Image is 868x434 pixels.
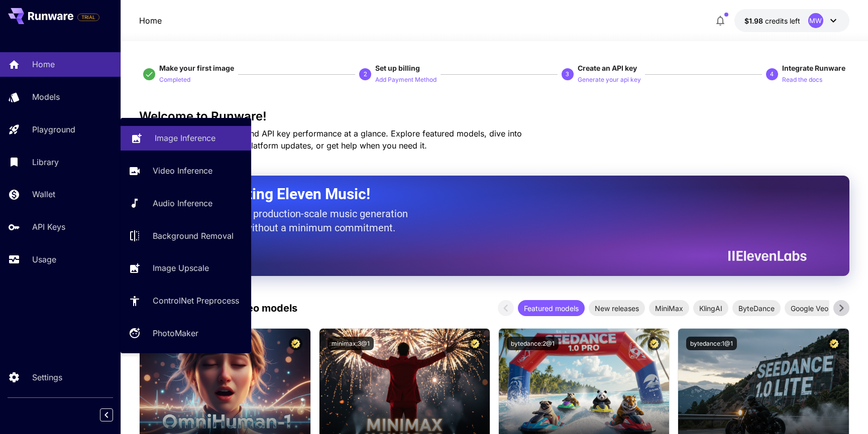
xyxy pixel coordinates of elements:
[77,11,99,23] span: Add your payment card to enable full platform functionality.
[785,303,834,314] span: Google Veo
[734,9,849,32] button: $1.9819
[364,70,367,79] p: 2
[121,126,251,151] a: Image Inference
[121,223,251,248] a: Background Removal
[808,13,823,28] div: MW
[647,337,661,350] button: Certified Model – Vetted for best performance and includes a commercial license.
[121,159,251,183] a: Video Inference
[153,230,234,242] p: Background Removal
[121,256,251,280] a: Image Upscale
[32,371,62,383] p: Settings
[32,123,75,135] p: Playground
[139,128,522,151] span: Check out your usage stats and API key performance at a glance. Explore featured models, dive int...
[782,75,822,85] p: Read the docs
[100,408,113,421] button: Collapse sidebar
[107,406,121,424] div: Collapse sidebar
[121,191,251,216] a: Audio Inference
[507,337,559,350] button: bytedance:2@1
[782,64,845,72] span: Integrate Runware
[578,64,637,72] span: Create an API key
[744,16,800,26] div: $1.9819
[589,303,645,314] span: New releases
[649,303,689,314] span: MiniMax
[744,17,765,25] span: $1.98
[121,288,251,313] a: ControlNet Preprocess
[375,75,437,85] p: Add Payment Method
[153,165,212,177] p: Video Inference
[121,321,251,346] a: PhotoMaker
[32,91,60,103] p: Models
[153,327,198,339] p: PhotoMaker
[164,207,415,235] p: The only way to get production-scale music generation from Eleven Labs without a minimum commitment.
[32,221,65,233] p: API Keys
[153,262,209,274] p: Image Upscale
[468,337,482,350] button: Certified Model – Vetted for best performance and includes a commercial license.
[375,64,420,72] span: Set up billing
[139,15,162,27] nav: breadcrumb
[328,337,374,350] button: minimax:3@1
[164,185,799,204] h2: Now Supporting Eleven Music!
[78,14,99,21] span: TRIAL
[770,70,774,79] p: 4
[139,109,849,123] h3: Welcome to Runware!
[732,303,781,314] span: ByteDance
[159,64,234,72] span: Make your first image
[32,253,56,265] p: Usage
[32,188,55,200] p: Wallet
[289,337,302,350] button: Certified Model – Vetted for best performance and includes a commercial license.
[153,295,239,307] p: ControlNet Preprocess
[827,337,841,350] button: Certified Model – Vetted for best performance and includes a commercial license.
[566,70,569,79] p: 3
[578,75,641,85] p: Generate your api key
[139,15,162,27] p: Home
[32,58,55,70] p: Home
[153,197,212,209] p: Audio Inference
[159,75,190,85] p: Completed
[518,303,585,314] span: Featured models
[693,303,728,314] span: KlingAI
[686,337,737,350] button: bytedance:1@1
[765,17,800,25] span: credits left
[155,132,215,144] p: Image Inference
[32,156,59,168] p: Library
